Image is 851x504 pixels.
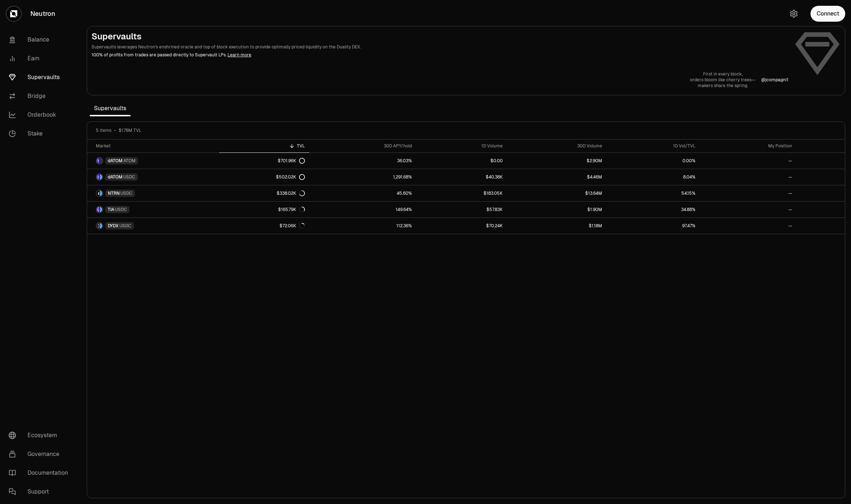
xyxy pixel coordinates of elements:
a: $0.00 [416,153,507,169]
a: 112.36% [309,218,416,234]
a: Governance [3,445,78,464]
a: $502.02K [219,169,309,185]
img: USDC Logo [100,174,102,180]
div: $72.06K [280,223,305,229]
div: 30D APY/hold [314,143,412,149]
a: $13.64M [507,185,607,201]
p: 100% of profits from trades are passed directly to Supervault LPs. [92,52,788,58]
a: -- [700,202,797,217]
div: TVL [224,143,305,149]
a: 97.47% [607,218,700,234]
a: $701.96K [219,153,309,169]
div: $701.96K [278,158,305,164]
span: USDC [120,190,132,196]
a: $165.79K [219,202,309,217]
a: $1.18M [507,218,607,234]
img: USDC Logo [100,207,102,212]
img: dATOM Logo [97,174,99,180]
div: $502.02K [276,174,305,180]
img: NTRN Logo [97,190,99,196]
span: NTRN [108,190,120,196]
span: 5 items [96,128,111,133]
a: $70.24K [416,218,507,234]
a: -- [700,169,797,185]
p: First in every block, [690,71,756,77]
a: 45.60% [309,185,416,201]
a: $183.05K [416,185,507,201]
span: USDC [119,223,131,229]
a: 36.03% [309,153,416,169]
div: Market [96,143,215,149]
a: Ecosystem [3,426,78,445]
a: 1,291.68% [309,169,416,185]
h2: Supervaults [92,31,788,42]
a: Bridge [3,87,78,105]
img: ATOM Logo [100,158,102,164]
a: Supervaults [3,68,78,87]
a: 34.88% [607,202,700,217]
span: Supervaults [90,101,131,116]
a: -- [700,153,797,169]
p: @ jcompagni1 [761,77,788,83]
p: Supervaults leverages Neutron's enshrined oracle and top of block execution to provide optimally ... [92,44,788,50]
a: $72.06K [219,218,309,234]
a: @jcompagni1 [761,77,788,83]
a: $40.38K [416,169,507,185]
a: DYDX LogoUSDC LogoDYDXUSDC [87,218,219,234]
a: First in every block,orders bloom like cherry trees—makers share the spring. [690,71,756,89]
p: orders bloom like cherry trees— [690,77,756,83]
div: 30D Volume [511,143,602,149]
span: TIA [108,207,114,212]
a: Learn more [227,52,251,58]
img: USDC Logo [100,223,102,229]
a: Stake [3,124,78,143]
a: -- [700,218,797,234]
img: TIA Logo [97,207,99,212]
img: DYDX Logo [97,223,99,229]
span: DYDX [108,223,119,229]
div: $338.02K [277,190,305,196]
a: $57.83K [416,202,507,217]
a: $2.90M [507,153,607,169]
a: -- [700,185,797,201]
div: 1D Volume [421,143,503,149]
span: dATOM [108,174,123,180]
a: 149.64% [309,202,416,217]
div: 1D Vol/TVL [611,143,695,149]
div: My Position [704,143,792,149]
a: 54.15% [607,185,700,201]
a: Orderbook [3,105,78,124]
span: USDC [115,207,127,212]
a: TIA LogoUSDC LogoTIAUSDC [87,202,219,217]
a: Balance [3,30,78,49]
span: dATOM [108,158,123,164]
a: Support [3,482,78,501]
a: $4.46M [507,169,607,185]
a: NTRN LogoUSDC LogoNTRNUSDC [87,185,219,201]
a: $338.02K [219,185,309,201]
p: makers share the spring. [690,83,756,89]
span: $1.78M TVL [119,128,141,133]
a: dATOM LogoATOM LogodATOMATOM [87,153,219,169]
a: $1.90M [507,202,607,217]
img: dATOM Logo [97,158,99,164]
div: $165.79K [278,207,305,212]
a: Documentation [3,464,78,482]
span: ATOM [123,158,136,164]
button: Connect [810,6,845,22]
a: dATOM LogoUSDC LogodATOMUSDC [87,169,219,185]
a: 0.00% [607,153,700,169]
span: USDC [123,174,135,180]
a: Earn [3,49,78,68]
a: 8.04% [607,169,700,185]
img: USDC Logo [100,190,102,196]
